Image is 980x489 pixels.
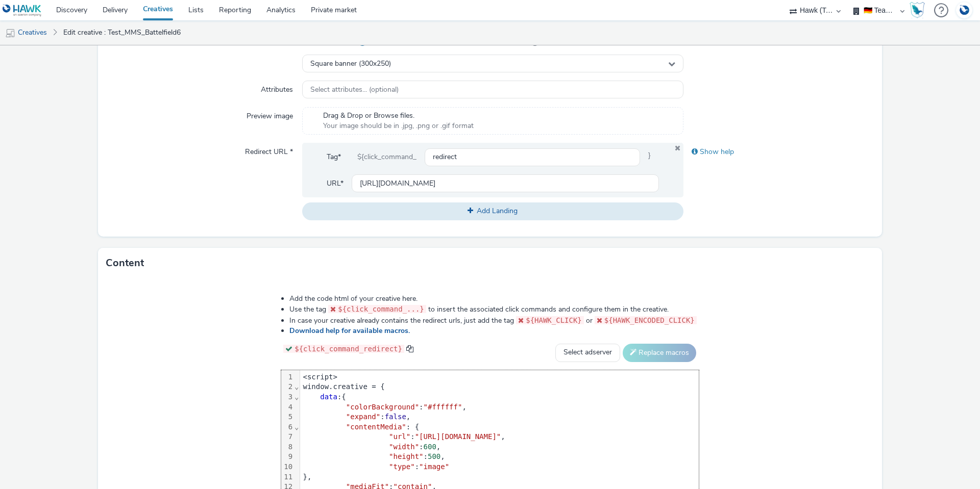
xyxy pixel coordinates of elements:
div: : , [300,402,699,413]
div: : { [300,422,699,432]
div: 8 [281,442,294,452]
div: 2 [281,382,294,392]
div: 11 [281,472,294,482]
span: "url" [389,432,410,441]
label: Redirect URL * [241,143,297,157]
span: Fold line [294,423,299,431]
span: ${click_command_...} [338,305,424,313]
div: 4 [281,402,294,413]
div: ${click_command_ [349,148,425,166]
img: undefined Logo [3,4,42,17]
span: "colorBackground" [346,403,419,411]
span: } [640,148,659,166]
span: ${click_command_redirect} [295,345,402,353]
span: false [385,413,406,421]
a: Edit creative : Test_MMS_Battelfield6 [58,20,186,45]
span: copy to clipboard [406,345,413,352]
span: Add Landing [477,206,518,216]
div: 9 [281,452,294,462]
div: 7 [281,432,294,442]
img: Hawk Academy [910,2,925,18]
span: "#ffffff" [424,403,462,411]
span: Fold line [294,382,299,391]
div: : , [300,412,699,422]
label: Preview image [242,107,297,121]
span: ${HAWK_ENCODED_CLICK} [604,316,695,324]
div: 6 [281,422,294,432]
div: <script> [300,372,699,382]
div: 10 [281,462,294,472]
div: Show help [683,143,874,161]
div: : , [300,442,699,452]
a: Download help for available macros. [289,326,414,336]
span: "type" [389,462,415,471]
span: Select attributes... (optional) [310,86,399,94]
div: : , [300,452,699,462]
img: mobile [5,28,15,38]
button: Replace macros [623,344,696,362]
div: :{ [300,392,699,402]
span: "image" [419,462,449,471]
h3: Content [106,255,144,271]
div: : , [300,432,699,442]
span: "expand" [346,413,380,421]
img: Account DE [957,2,972,19]
li: In case your creative already contains the redirect urls, just add the tag or [289,315,699,326]
span: data [320,393,337,401]
div: 5 [281,412,294,422]
div: 1 [281,372,294,382]
a: Hawk Academy [910,2,929,18]
div: window.creative = { [300,382,699,392]
span: ${HAWK_CLICK} [526,316,582,324]
label: Attributes [257,81,297,95]
li: Use the tag to insert the associated click commands and configure them in the creative. [289,304,699,315]
span: Square banner (300x250) [310,60,391,68]
div: : [300,462,699,472]
span: Drag & Drop or Browse files. [323,111,474,121]
div: }, [300,472,699,482]
span: "height" [389,452,423,460]
span: Your image should be in .jpg, .png or .gif format [323,121,474,131]
div: 3 [281,392,294,402]
span: 600 [424,443,436,451]
span: Fold line [294,393,299,401]
span: "[URL][DOMAIN_NAME]" [415,432,501,441]
span: "width" [389,443,419,451]
button: Add Landing [302,202,683,220]
span: 500 [428,452,440,460]
span: "contentMedia" [346,423,406,431]
input: url... [352,174,659,192]
li: Add the code html of your creative here. [289,294,699,304]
